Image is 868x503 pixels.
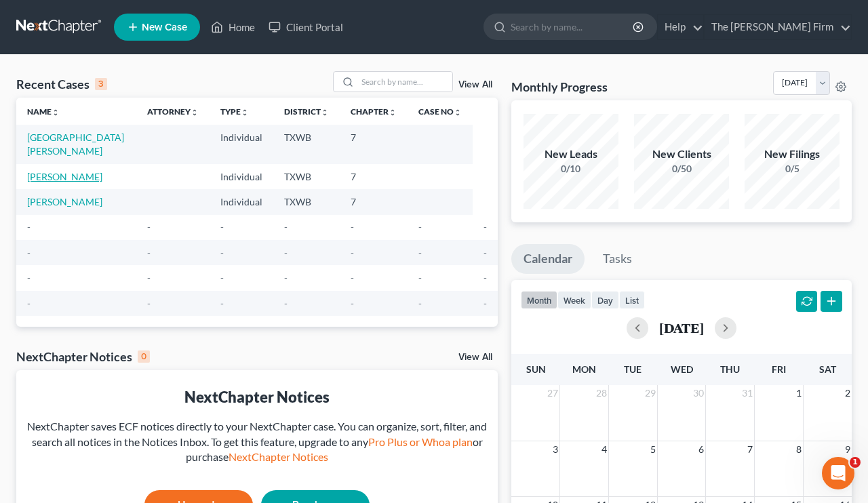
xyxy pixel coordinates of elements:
[819,363,836,375] span: Sat
[27,196,102,207] a: [PERSON_NAME]
[147,106,199,117] a: Attorneyunfold_more
[340,125,408,163] td: 7
[795,441,803,458] span: 8
[697,441,705,458] span: 6
[634,146,729,162] div: New Clients
[273,189,340,214] td: TXWB
[418,298,422,309] span: -
[16,348,150,365] div: NextChapter Notices
[95,78,107,90] div: 3
[844,441,852,458] span: 9
[27,171,102,182] a: [PERSON_NAME]
[191,108,199,117] i: unfold_more
[659,321,704,335] h2: [DATE]
[284,298,288,309] span: -
[551,441,559,458] span: 3
[147,272,151,283] span: -
[418,247,422,258] span: -
[850,457,861,468] span: 1
[634,162,729,176] div: 0/50
[147,221,151,233] span: -
[591,244,644,274] a: Tasks
[27,272,31,283] span: -
[644,385,657,401] span: 29
[27,247,31,258] span: -
[147,247,151,258] span: -
[241,108,249,117] i: unfold_more
[705,15,851,39] a: The [PERSON_NAME] Firm
[220,221,224,233] span: -
[418,106,462,117] a: Case Nounfold_more
[822,457,854,489] iframe: Intercom live chat
[484,221,487,233] span: -
[484,272,487,283] span: -
[526,363,546,375] span: Sun
[746,441,754,458] span: 7
[772,363,786,375] span: Fri
[229,450,328,463] a: NextChapter Notices
[418,221,422,233] span: -
[351,298,354,309] span: -
[511,14,635,39] input: Search by name...
[600,441,608,458] span: 4
[484,298,487,309] span: -
[284,247,288,258] span: -
[511,79,608,95] h3: Monthly Progress
[595,385,608,401] span: 28
[210,125,273,163] td: Individual
[273,164,340,189] td: TXWB
[340,189,408,214] td: 7
[351,221,354,233] span: -
[284,221,288,233] span: -
[572,363,596,375] span: Mon
[340,164,408,189] td: 7
[27,221,31,233] span: -
[147,298,151,309] span: -
[795,385,803,401] span: 1
[484,247,487,258] span: -
[511,244,585,274] a: Calendar
[546,385,559,401] span: 27
[624,363,642,375] span: Tue
[27,386,487,407] div: NextChapter Notices
[273,125,340,163] td: TXWB
[844,385,852,401] span: 2
[351,247,354,258] span: -
[284,272,288,283] span: -
[745,146,840,162] div: New Filings
[220,272,224,283] span: -
[649,441,657,458] span: 5
[658,15,703,39] a: Help
[557,291,591,309] button: week
[220,247,224,258] span: -
[204,15,262,39] a: Home
[524,162,618,176] div: 0/10
[521,291,557,309] button: month
[262,15,350,39] a: Client Portal
[284,106,329,117] a: Districtunfold_more
[368,435,473,448] a: Pro Plus or Whoa plan
[741,385,754,401] span: 31
[591,291,619,309] button: day
[389,108,397,117] i: unfold_more
[27,419,487,466] div: NextChapter saves ECF notices directly to your NextChapter case. You can organize, sort, filter, ...
[458,353,492,362] a: View All
[321,108,329,117] i: unfold_more
[27,106,60,117] a: Nameunfold_more
[357,72,452,92] input: Search by name...
[619,291,645,309] button: list
[524,146,618,162] div: New Leads
[210,189,273,214] td: Individual
[692,385,705,401] span: 30
[138,350,150,363] div: 0
[745,162,840,176] div: 0/5
[220,298,224,309] span: -
[16,76,107,92] div: Recent Cases
[142,22,187,33] span: New Case
[454,108,462,117] i: unfold_more
[351,106,397,117] a: Chapterunfold_more
[418,272,422,283] span: -
[210,164,273,189] td: Individual
[27,298,31,309] span: -
[52,108,60,117] i: unfold_more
